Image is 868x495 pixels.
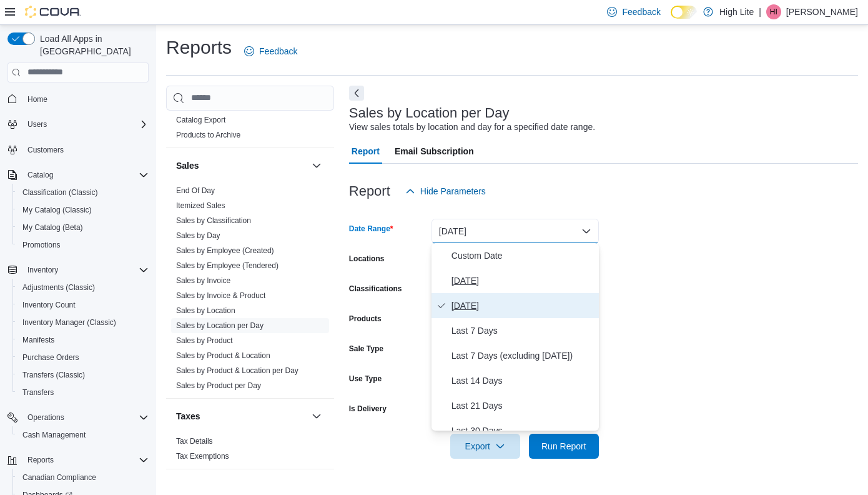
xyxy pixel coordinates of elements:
a: Canadian Compliance [17,470,101,485]
button: Transfers [12,384,154,401]
button: Taxes [176,410,307,422]
span: Report [352,139,380,164]
span: Manifests [22,335,54,345]
a: Customers [22,142,69,157]
a: Purchase Orders [17,350,84,365]
span: Users [27,119,47,129]
span: My Catalog (Classic) [22,205,92,215]
h1: Reports [166,35,232,60]
span: Catalog [22,167,149,182]
span: Classification (Classic) [22,187,98,197]
span: Manifests [17,332,149,347]
div: Taxes [166,434,334,469]
span: Feedback [259,45,297,57]
span: Purchase Orders [17,350,149,365]
a: Classification (Classic) [17,185,103,200]
a: Home [22,92,52,107]
a: Sales by Classification [176,216,251,225]
button: Catalog [22,167,58,182]
a: Sales by Product & Location per Day [176,366,298,375]
label: Classifications [349,284,402,294]
span: Transfers (Classic) [22,370,85,380]
span: Reports [27,455,54,465]
span: Adjustments (Classic) [22,282,95,292]
span: Email Subscription [395,139,474,164]
button: Customers [2,141,154,159]
button: Export [450,434,520,459]
span: Run Report [541,440,586,452]
div: Sales [166,183,334,398]
button: Hide Parameters [400,179,491,204]
p: | [759,4,761,19]
span: Transfers [22,387,54,397]
span: Promotions [17,237,149,252]
button: Taxes [309,409,324,424]
span: Last 7 Days [451,323,594,338]
a: Feedback [239,39,302,64]
span: Custom Date [451,248,594,263]
a: Tax Exemptions [176,452,229,461]
span: Classification (Classic) [17,185,149,200]
label: Products [349,314,382,324]
span: HI [770,4,777,19]
span: Inventory [27,265,58,275]
a: Manifests [17,332,59,347]
span: Export [458,434,513,459]
span: Adjustments (Classic) [17,280,149,295]
a: Sales by Product [176,336,233,345]
span: Last 21 Days [451,398,594,413]
label: Is Delivery [349,404,387,414]
a: Sales by Invoice & Product [176,291,265,300]
button: Inventory [22,262,63,277]
button: My Catalog (Classic) [12,201,154,219]
button: Next [349,86,364,101]
label: Sale Type [349,344,383,354]
div: Hicham Ibari [766,4,781,19]
span: Home [22,91,149,107]
span: Inventory Count [22,300,76,310]
button: Reports [22,452,59,467]
span: Cash Management [17,427,149,442]
h3: Sales by Location per Day [349,106,510,121]
a: Sales by Location per Day [176,321,264,330]
a: Sales by Employee (Tendered) [176,261,279,270]
button: Purchase Orders [12,349,154,366]
span: Last 30 Days [451,423,594,438]
button: Operations [2,409,154,426]
a: Adjustments (Classic) [17,280,100,295]
span: Hide Parameters [420,185,486,197]
button: Adjustments (Classic) [12,279,154,296]
span: Canadian Compliance [17,470,149,485]
a: Itemized Sales [176,201,225,210]
a: Sales by Product per Day [176,381,261,390]
button: [DATE] [432,219,599,244]
a: End Of Day [176,186,215,195]
span: Last 14 Days [451,373,594,388]
button: Users [2,116,154,133]
button: Home [2,90,154,108]
span: Home [27,94,47,104]
span: My Catalog (Beta) [17,220,149,235]
button: Classification (Classic) [12,184,154,201]
div: Products [166,112,334,147]
span: Transfers (Classic) [17,367,149,382]
a: My Catalog (Beta) [17,220,88,235]
button: Sales [309,158,324,173]
button: Inventory Manager (Classic) [12,314,154,331]
span: Canadian Compliance [22,472,96,482]
input: Dark Mode [671,6,697,19]
span: Promotions [22,240,61,250]
h3: Taxes [176,410,200,422]
span: Feedback [622,6,660,18]
label: Locations [349,254,385,264]
a: Transfers (Classic) [17,367,90,382]
button: Sales [176,159,307,172]
span: Purchase Orders [22,352,79,362]
span: Inventory Manager (Classic) [17,315,149,330]
button: Catalog [2,166,154,184]
button: Manifests [12,331,154,349]
p: High Lite [719,4,754,19]
a: Promotions [17,237,66,252]
button: Transfers (Classic) [12,366,154,384]
label: Use Type [349,374,382,384]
